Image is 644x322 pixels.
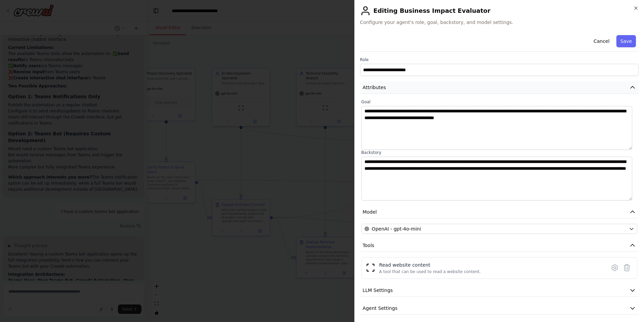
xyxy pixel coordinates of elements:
[360,239,639,252] button: Tools
[372,225,421,232] span: OpenAI - gpt-4o-mini
[361,224,637,234] button: OpenAI - gpt-4o-mini
[609,262,621,274] button: Configure tool
[366,263,375,272] img: ScrapeWebsiteTool
[616,35,636,47] button: Save
[363,242,375,249] span: Tools
[360,57,639,62] label: Role
[360,81,639,94] button: Attributes
[363,305,397,312] span: Agent Settings
[360,206,639,218] button: Model
[360,302,639,315] button: Agent Settings
[379,262,481,268] div: Read website content
[621,262,633,274] button: Delete tool
[360,284,639,297] button: LLM Settings
[361,150,637,155] label: Backstory
[363,287,393,294] span: LLM Settings
[363,209,377,215] span: Model
[360,5,639,16] h2: Editing Business Impact Evaluator
[589,35,613,47] button: Cancel
[379,269,481,274] div: A tool that can be used to read a website content.
[363,84,386,91] span: Attributes
[360,19,639,26] span: Configure your agent's role, goal, backstory, and model settings.
[361,99,637,105] label: Goal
